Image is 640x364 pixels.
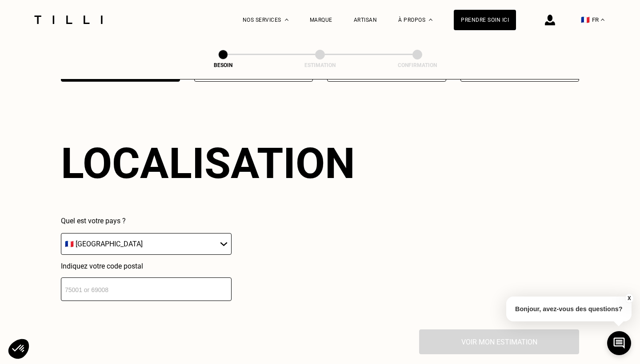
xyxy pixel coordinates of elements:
img: Menu déroulant [285,19,288,21]
div: Besoin [179,62,268,68]
div: Estimation [276,62,364,68]
img: Menu déroulant à propos [429,19,432,21]
p: Quel est votre pays ? [61,217,232,225]
input: 75001 or 69008 [61,277,232,301]
p: Indiquez votre code postal [61,262,232,270]
a: Artisan [354,17,377,23]
div: Confirmation [373,62,462,68]
p: Bonjour, avez-vous des questions? [506,297,632,321]
div: Localisation [61,138,355,188]
a: Prendre soin ici [454,10,516,30]
a: Marque [310,17,332,23]
button: X [624,293,633,303]
img: menu déroulant [601,19,604,21]
img: Logo du service de couturière Tilli [31,16,106,24]
img: icône connexion [545,15,555,25]
span: 🇫🇷 [581,16,590,24]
